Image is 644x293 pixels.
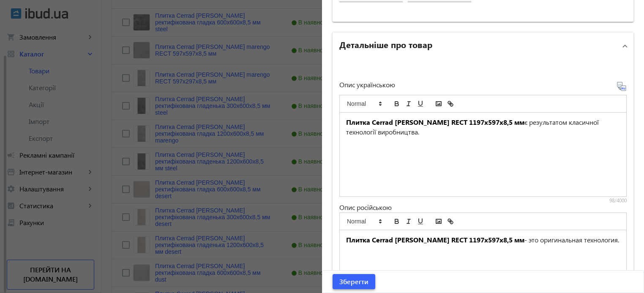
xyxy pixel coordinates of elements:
[391,216,403,226] button: bold
[339,38,432,50] h2: Детальніше про товар
[346,235,524,244] strong: Плитка Cerrad [PERSON_NAME] RECT 1197x597x8,5 мм
[445,99,456,109] button: link
[339,203,392,212] span: Опис російською
[333,274,375,289] button: Зберегти
[391,99,403,109] button: bold
[346,118,620,137] p: є результатом класичної технології виробництва.
[339,197,627,204] div: 98/4000
[346,118,524,126] strong: Плитка Cerrad [PERSON_NAME] RECT 1197x597x8,5 мм
[433,216,445,226] button: image
[617,81,627,91] svg-icon: Перекласти на рос.
[415,216,426,226] button: underline
[403,99,415,109] button: italic
[403,216,415,226] button: italic
[333,32,633,59] mat-expansion-panel-header: Детальніше про товар
[445,216,456,226] button: link
[346,235,620,245] p: - это оригинальная технология.
[433,99,445,109] button: image
[339,277,368,286] span: Зберегти
[415,99,426,109] button: underline
[339,80,395,89] span: Опис українською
